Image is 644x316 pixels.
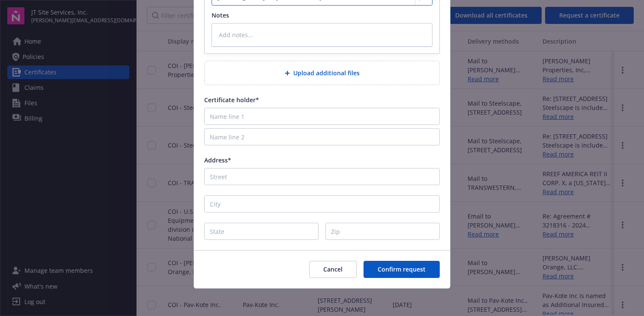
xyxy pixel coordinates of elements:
input: Name line 2 [204,128,440,145]
input: City [204,195,440,213]
span: Certificate holder* [204,96,259,104]
span: Notes [212,11,229,19]
input: Street [204,168,440,185]
span: Cancel [323,265,343,273]
div: Upload additional files [204,61,440,85]
span: Confirm request [378,265,426,273]
button: Cancel [309,261,357,278]
button: Confirm request [364,261,440,278]
input: Zip [325,223,440,240]
span: Address* [204,156,231,164]
input: Name line 1 [204,108,440,125]
span: Upload additional files [293,68,360,77]
input: State [204,223,319,240]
